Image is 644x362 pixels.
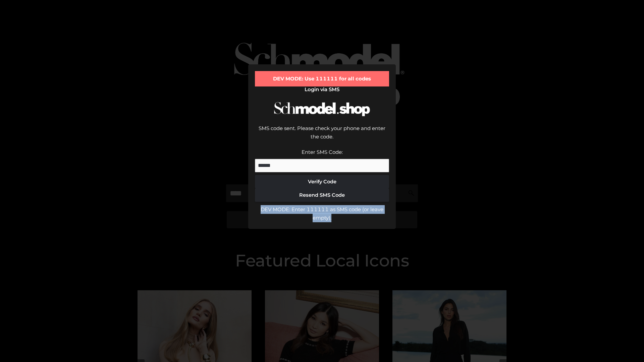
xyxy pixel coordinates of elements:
div: DEV MODE: Use 111111 for all codes [255,71,389,86]
div: DEV MODE: Enter 111111 as SMS code (or leave empty). [255,205,389,222]
img: Schmodel Logo [272,96,372,122]
label: Enter SMS Code: [302,149,343,155]
button: Verify Code [255,175,389,188]
h2: Login via SMS [255,86,389,93]
button: Resend SMS Code [255,188,389,202]
div: SMS code sent. Please check your phone and enter the code. [255,124,389,148]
